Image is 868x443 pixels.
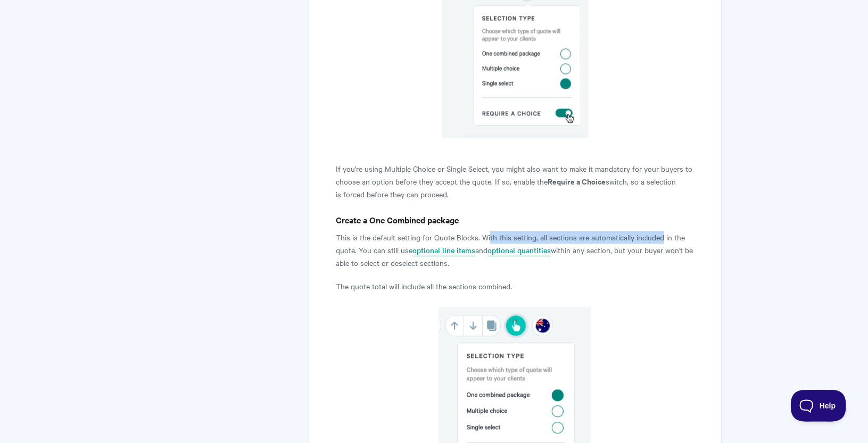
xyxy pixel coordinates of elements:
[336,163,694,201] p: If you're using Multiple Choice or Single Select, you might also want to make it mandatory for yo...
[412,245,475,257] a: optional line items
[548,176,606,187] strong: Require a Choice
[487,245,551,257] a: optional quantities
[336,231,694,270] p: This is the default setting for Quote Blocks. With this setting, all sections are automatically i...
[791,390,847,422] iframe: Toggle Customer Support
[336,214,694,227] h4: Create a One Combined package
[336,280,694,293] p: The quote total will include all the sections combined.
